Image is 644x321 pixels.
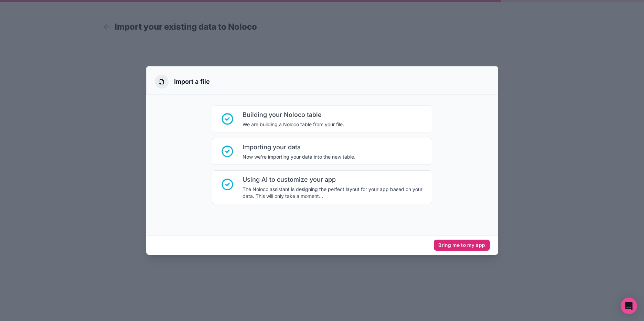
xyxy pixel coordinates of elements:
div: Open Intercom Messenger [621,298,637,314]
span: Building your Noloco table [243,110,344,120]
span: Using AI to customize your app [243,175,428,184]
span: The Noloco assistant is designing the perfect layout for your app based on your data. This will o... [243,186,428,200]
span: Now we're importing your data into the new table. [243,153,355,160]
button: Bring me to my app [434,240,490,251]
span: Importing your data [243,142,355,152]
span: We are building a Noloco table from your file. [243,121,344,128]
h3: Import a file [174,77,210,87]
